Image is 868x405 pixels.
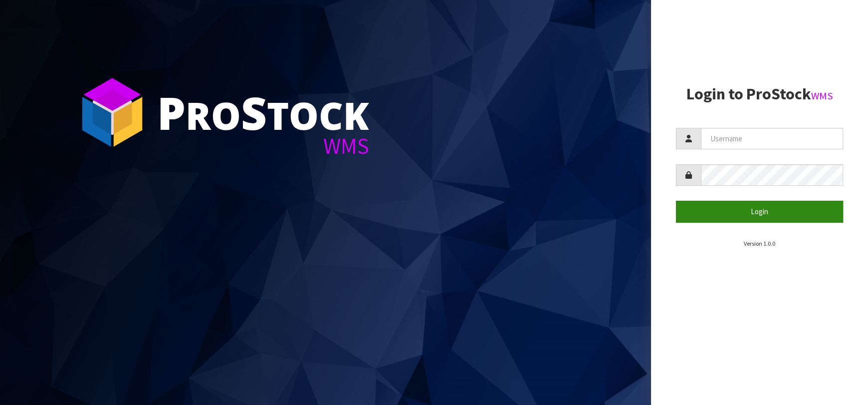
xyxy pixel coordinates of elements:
div: WMS [157,135,369,157]
small: Version 1.0.0 [744,240,775,247]
small: WMS [811,89,833,102]
img: ProStock Cube [75,75,150,150]
span: P [157,82,186,143]
span: S [241,82,267,143]
button: Login [676,201,843,222]
div: ro tock [157,90,369,135]
input: Username [701,128,843,149]
h2: Login to ProStock [676,85,843,103]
